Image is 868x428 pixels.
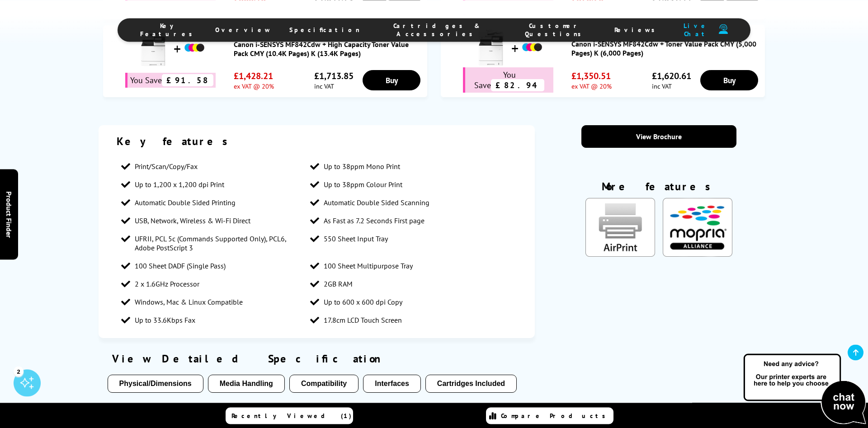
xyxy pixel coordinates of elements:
[324,162,400,171] span: Up to 38ppm Mono Print
[378,22,496,38] span: Cartridges & Accessories
[231,412,352,420] span: Recently Viewed (1)
[208,375,285,393] button: Media Handling
[234,82,274,90] span: ex VAT @ 20%
[135,30,171,66] img: Canon i-SENSYS MF842Cdw + High Capacity Toner Value Pack CMY (10.4K Pages) K (13.4K Pages)
[117,134,517,148] div: Key features
[135,279,199,288] span: 2 x 1.6GHz Processor
[289,26,360,34] span: Specification
[314,82,354,90] span: inc VAT
[501,412,610,420] span: Compare Products
[162,74,213,86] span: £91.58
[183,37,206,59] img: Canon i-SENSYS MF842Cdw + High Capacity Toner Value Pack CMY (10.4K Pages) K (13.4K Pages)
[663,198,732,257] img: Mopria Certified
[585,198,655,257] img: AirPrint
[215,26,271,34] span: Overview
[324,315,402,325] span: 17.8cm LCD Touch Screen
[324,216,425,225] span: As Fast as 7.2 Seconds First page
[234,40,423,58] a: Canon i-SENSYS MF842Cdw + High Capacity Toner Value Pack CMY (10.4K Pages) K (13.4K Pages)
[289,375,359,393] button: Compatibility
[135,261,226,270] span: 100 Sheet DADF (Single Pass)
[425,375,517,393] button: Cartridges Included
[463,67,553,93] div: You Save
[314,70,354,82] span: £1,713.85
[135,162,198,171] span: Print/Scan/Copy/Fax
[571,70,612,82] span: £1,350.51
[324,261,413,270] span: 100 Sheet Multipurpose Tray
[571,82,612,90] span: ex VAT @ 20%
[514,22,596,38] span: Customer Questions
[140,22,197,38] span: Key Features
[741,352,868,426] img: Open Live Chat window
[663,249,732,259] a: KeyFeatureModal324
[14,366,24,376] div: 2
[473,29,509,66] img: Canon i-SENSYS MF842Cdw + Toner Value Pack CMY (5,000 Pages) K (6,000 Pages)
[135,234,301,252] span: UFRII, PCL 5c (Commands Supported Only), PCL6, Adobe PostScript 3
[125,73,216,88] div: You Save
[108,375,203,393] button: Physical/Dimensions
[719,24,728,34] img: user-headset-duotone.svg
[581,125,736,148] a: View Brochure
[226,407,353,424] a: Recently Viewed (1)
[135,315,195,325] span: Up to 33.6Kbps Fax
[614,26,660,34] span: Reviews
[581,179,736,198] div: More features
[324,180,402,189] span: Up to 38ppm Colour Print
[491,79,544,91] span: £82.94
[363,70,420,90] a: Buy
[135,180,224,189] span: Up to 1,200 x 1,200 dpi Print
[234,70,274,82] span: £1,428.21
[135,198,236,207] span: Automatic Double Sided Printing
[585,249,655,259] a: KeyFeatureModal85
[363,375,421,393] button: Interfaces
[135,216,250,225] span: USB, Network, Wireless & Wi-Fi Direct
[5,191,14,237] span: Product Finder
[135,297,243,306] span: Windows, Mac & Linux Compatible
[521,36,543,59] img: Canon i-SENSYS MF842Cdw + Toner Value Pack CMY (5,000 Pages) K (6,000 Pages)
[571,39,761,57] a: Canon i-SENSYS MF842Cdw + Toner Value Pack CMY (5,000 Pages) K (6,000 Pages)
[678,22,714,38] span: Live Chat
[652,70,691,82] span: £1,620.61
[486,407,613,424] a: Compare Products
[652,82,691,90] span: inc VAT
[324,297,402,306] span: Up to 600 x 600 dpi Copy
[324,279,353,288] span: 2GB RAM
[700,70,758,90] a: Buy
[324,198,429,207] span: Automatic Double Sided Scanning
[108,352,526,366] div: View Detailed Specification
[324,234,388,243] span: 550 Sheet Input Tray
